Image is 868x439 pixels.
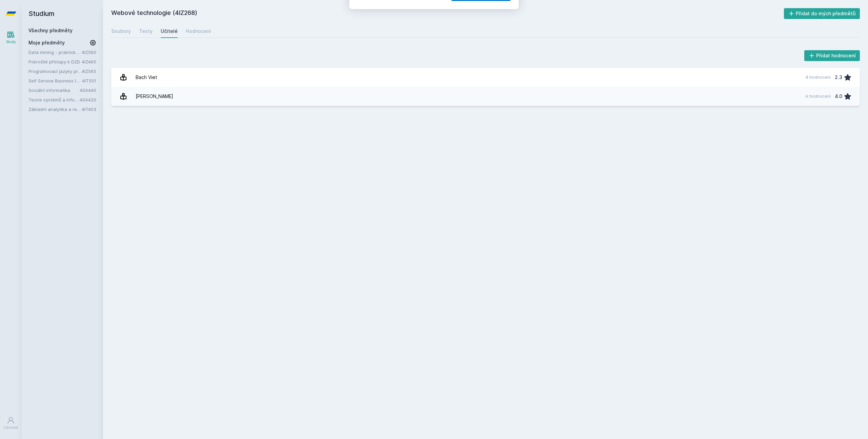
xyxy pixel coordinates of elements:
a: Uživatel [1,413,20,434]
div: Bach Viet [136,71,157,84]
button: Ne [423,35,448,52]
a: 4IZ565 [82,69,96,74]
div: [PERSON_NAME] dostávat tipy ohledně studia, nových testů, hodnocení učitelů a předmětů? [384,8,511,24]
button: Jasně, jsem pro [451,35,511,52]
a: Základní analytika a reporting [28,106,82,113]
a: [PERSON_NAME] 4 hodnocení 4.0 [111,87,860,106]
a: Programovací jazyky pro data science - Python a R (v angličtině) [28,68,82,75]
a: Bach Viet 8 hodnocení 2.3 [111,68,860,87]
div: 4 hodnocení [805,94,831,99]
div: Uživatel [4,425,18,430]
a: 4IT501 [82,78,96,83]
a: 4IZ460 [82,59,96,64]
a: 4SA420 [80,97,96,102]
div: 8 hodnocení [806,75,831,80]
a: 4IT403 [82,107,96,112]
a: Pokročilé přístupy k DZD [28,58,82,65]
div: 2.3 [835,71,842,84]
a: Self Service Business Intelligence [28,77,82,84]
div: [PERSON_NAME] [136,90,173,103]
a: Sociální informatika [28,87,80,94]
div: 4.0 [835,90,842,103]
a: 4SA440 [80,88,96,93]
a: Teorie systémů a informační etika [28,96,80,103]
img: notification icon [357,8,384,35]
